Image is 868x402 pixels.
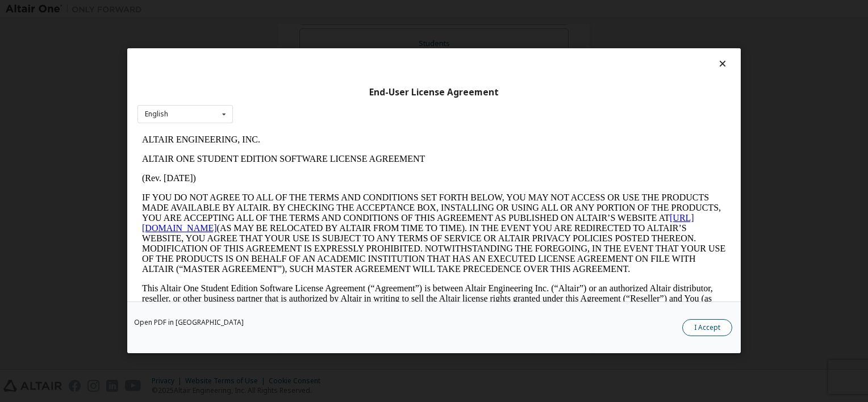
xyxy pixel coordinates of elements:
[5,153,589,194] p: This Altair One Student Edition Software License Agreement (“Agreement”) is between Altair Engine...
[145,111,168,118] div: English
[5,62,589,144] p: IF YOU DO NOT AGREE TO ALL OF THE TERMS AND CONDITIONS SET FORTH BELOW, YOU MAY NOT ACCESS OR USE...
[137,87,731,98] div: End-User License Agreement
[5,83,557,103] a: [URL][DOMAIN_NAME]
[5,43,589,53] p: (Rev. [DATE])
[134,320,244,326] a: Open PDF in [GEOGRAPHIC_DATA]
[5,24,589,34] p: ALTAIR ONE STUDENT EDITION SOFTWARE LICENSE AGREEMENT
[682,320,732,337] button: I Accept
[5,5,589,15] p: ALTAIR ENGINEERING, INC.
